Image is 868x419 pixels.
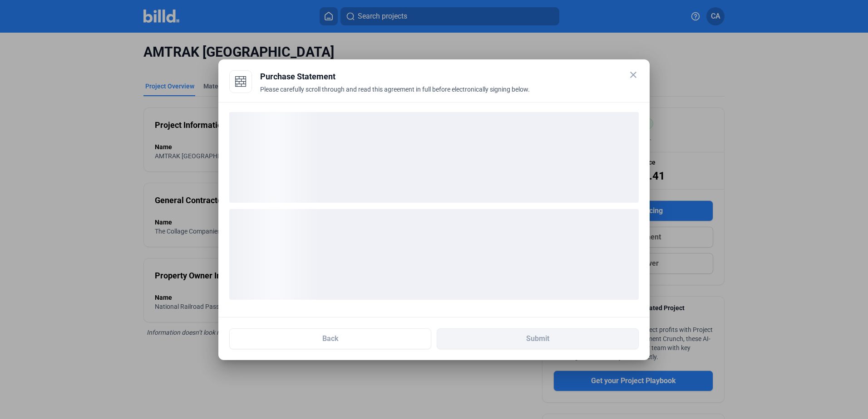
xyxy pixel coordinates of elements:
button: Submit [437,328,639,349]
div: Purchase Statement [260,70,639,83]
mat-icon: close [628,69,639,80]
div: loading [229,112,639,203]
button: Back [229,328,431,349]
div: loading [229,209,639,300]
div: Please carefully scroll through and read this agreement in full before electronically signing below. [260,85,639,105]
